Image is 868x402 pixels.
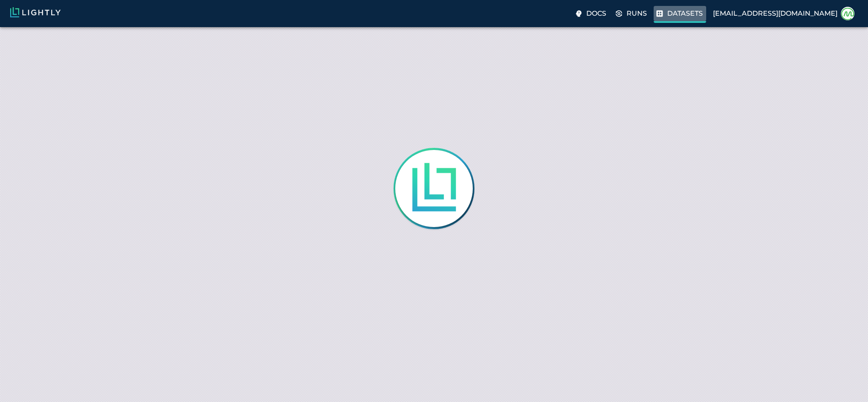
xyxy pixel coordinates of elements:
img: Dinesh T [841,7,854,20]
p: Docs [586,8,606,19]
p: Runs [627,8,647,19]
p: Datasets [667,8,703,19]
a: Datasets [654,6,706,21]
label: Runs [613,6,650,21]
img: Lightly [10,7,61,17]
label: [EMAIL_ADDRESS][DOMAIN_NAME]Dinesh T [710,4,858,23]
p: [EMAIL_ADDRESS][DOMAIN_NAME] [713,8,837,19]
label: Datasets [654,6,706,23]
label: Docs [573,6,610,21]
